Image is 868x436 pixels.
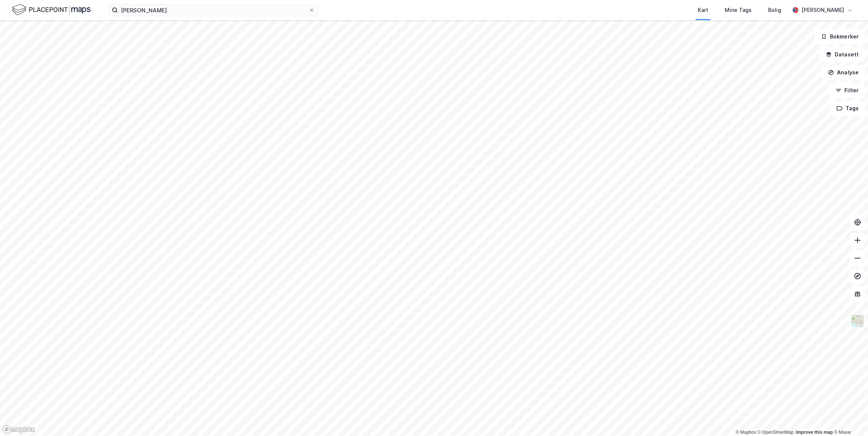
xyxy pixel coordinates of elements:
button: Bokmerker [814,29,865,44]
img: Z [850,314,865,328]
button: Datasett [819,47,865,62]
img: logo.f888ab2527a4732fd821a326f86c7f29.svg [12,3,91,16]
button: Tags [830,101,865,116]
a: OpenStreetMap [758,430,794,435]
input: Søk på adresse, matrikkel, gårdeiere, leietakere eller personer [118,4,309,16]
div: Kontrollprogram for chat [831,400,868,436]
button: Filter [829,83,865,98]
div: [PERSON_NAME] [801,6,844,15]
a: Mapbox [736,430,756,435]
div: Kart [698,6,708,15]
iframe: Chat Widget [831,400,868,436]
div: Mine Tags [725,6,752,15]
div: Bolig [768,6,781,15]
a: Improve this map [796,430,833,435]
button: Analyse [822,65,865,80]
a: Mapbox homepage [2,425,35,434]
